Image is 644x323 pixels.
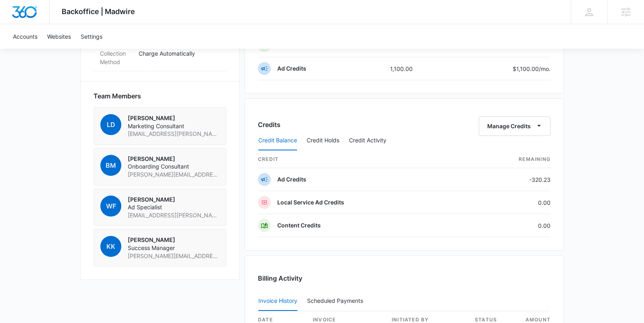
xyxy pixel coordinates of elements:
[258,273,551,283] h3: Billing Activity
[258,120,280,129] h3: Credits
[349,131,386,150] button: Credit Activity
[465,168,551,191] td: -320.23
[539,42,551,49] span: /mo.
[128,122,220,130] span: Marketing Consultant
[465,191,551,214] td: 0.00
[277,65,306,73] p: Ad Credits
[128,171,220,179] span: [PERSON_NAME][EMAIL_ADDRESS][PERSON_NAME][DOMAIN_NAME]
[539,65,551,72] span: /mo.
[128,252,220,260] span: [PERSON_NAME][EMAIL_ADDRESS][PERSON_NAME][DOMAIN_NAME]
[479,117,551,136] button: Manage Credits
[128,114,220,122] p: [PERSON_NAME]
[100,236,121,257] span: KK
[277,221,321,229] p: Content Credits
[465,214,551,237] td: 0.00
[8,24,42,49] a: Accounts
[100,49,132,66] dt: Collection Method
[76,24,107,49] a: Settings
[100,155,121,176] span: BM
[277,198,344,206] p: Local Service Ad Credits
[307,298,366,304] div: Scheduled Payments
[100,196,121,217] span: WF
[128,155,220,163] p: [PERSON_NAME]
[42,24,76,49] a: Websites
[128,244,220,252] span: Success Manager
[128,130,220,138] span: [EMAIL_ADDRESS][PERSON_NAME][DOMAIN_NAME]
[93,91,141,101] span: Team Members
[465,151,551,168] th: Remaining
[128,236,220,244] p: [PERSON_NAME]
[277,175,306,183] p: Ad Credits
[258,292,297,311] button: Invoice History
[93,44,226,71] div: Collection MethodCharge Automatically
[258,131,297,150] button: Credit Balance
[62,7,135,16] span: Backoffice | Madwire
[128,163,220,171] span: Onboarding Consultant
[128,196,220,204] p: [PERSON_NAME]
[128,203,220,211] span: Ad Specialist
[513,65,551,73] p: $1,100.00
[139,49,220,58] p: Charge Automatically
[384,57,453,80] td: 1,100.00
[307,131,339,150] button: Credit Holds
[100,114,121,135] span: LD
[128,211,220,219] span: [EMAIL_ADDRESS][PERSON_NAME][DOMAIN_NAME]
[258,151,465,168] th: credit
